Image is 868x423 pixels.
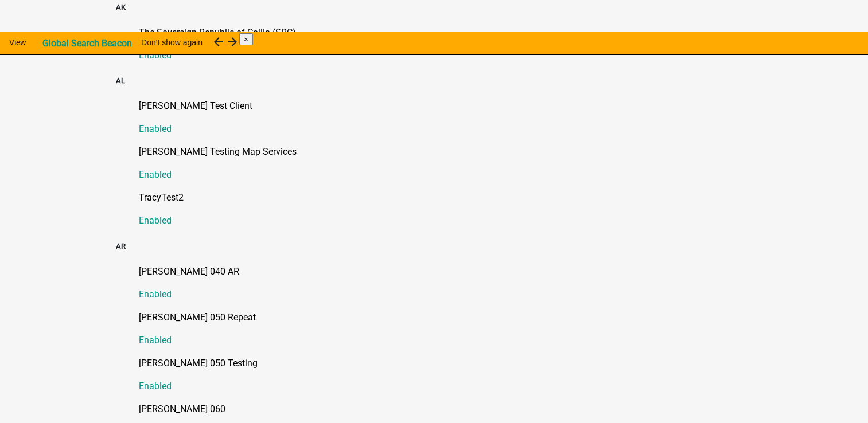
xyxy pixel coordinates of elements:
a: The Sovereign Republic of Collin (SRC)Enabled [139,26,753,62]
p: Enabled [139,288,753,301]
a: TracyTest2Enabled [139,191,753,228]
p: Enabled [139,379,753,393]
strong: Global Search Beacon [42,38,132,49]
p: Enabled [139,122,753,136]
a: [PERSON_NAME] 040 AREnabled [139,265,753,301]
i: arrow_back [212,35,225,49]
i: arrow_forward [225,35,239,49]
p: [PERSON_NAME] 040 AR [139,265,753,279]
button: Don't show again [132,32,212,53]
p: [PERSON_NAME] 050 Repeat [139,311,753,324]
p: [PERSON_NAME] Testing Map Services [139,145,753,159]
a: [PERSON_NAME] Testing Map ServicesEnabled [139,145,753,182]
p: The Sovereign Republic of Collin (SRC) [139,26,753,40]
p: Enabled [139,334,753,347]
h5: AR [116,241,753,252]
button: Close [239,33,253,45]
h5: AK [116,2,753,13]
p: [PERSON_NAME] Test Client [139,99,753,113]
p: TracyTest2 [139,191,753,205]
p: [PERSON_NAME] 060 [139,402,753,416]
a: [PERSON_NAME] Test ClientEnabled [139,99,753,136]
a: [PERSON_NAME] 050 TestingEnabled [139,357,753,393]
p: Enabled [139,214,753,228]
span: × [244,35,248,44]
h5: AL [116,75,753,87]
p: Enabled [139,49,753,62]
a: [PERSON_NAME] 050 RepeatEnabled [139,311,753,347]
p: [PERSON_NAME] 050 Testing [139,357,753,370]
p: Enabled [139,168,753,182]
